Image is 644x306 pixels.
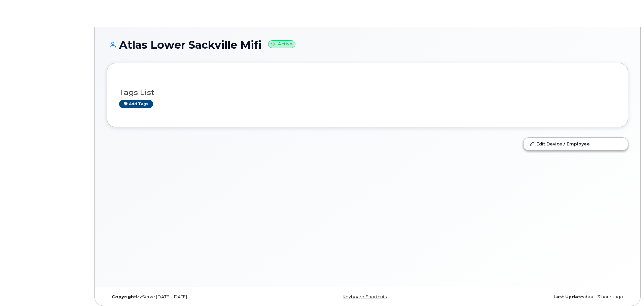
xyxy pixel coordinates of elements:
[107,294,281,300] div: MyServe [DATE]–[DATE]
[553,294,583,299] strong: Last Update
[112,294,136,299] strong: Copyright
[524,138,628,150] a: Edit Device / Employee
[343,294,387,299] a: Keyboard Shortcuts
[119,88,616,97] h3: Tags List
[454,294,628,300] div: about 3 hours ago
[119,100,153,108] a: Add tags
[107,39,628,51] h1: Atlas Lower Sackville Mifi
[268,40,295,48] small: Active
